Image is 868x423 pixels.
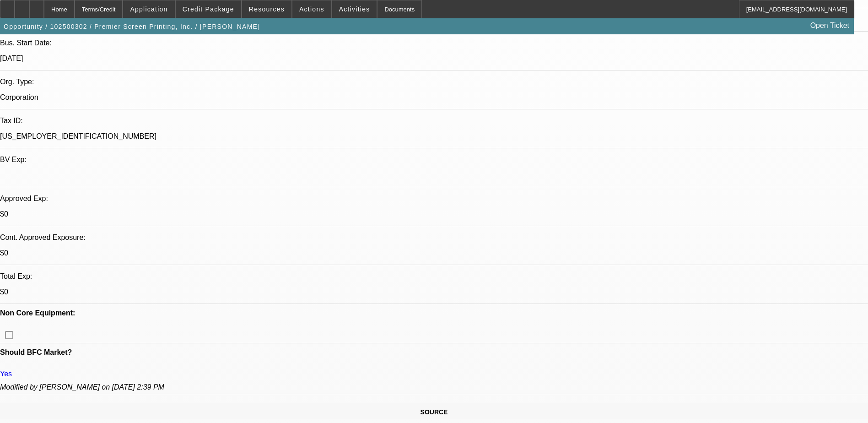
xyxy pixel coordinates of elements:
[421,408,448,416] span: SOURCE
[130,5,167,13] span: Application
[183,5,234,13] span: Credit Package
[123,0,174,18] button: Application
[332,0,377,18] button: Activities
[299,5,324,13] span: Actions
[4,23,260,30] span: Opportunity / 102500302 / Premier Screen Printing, Inc. / [PERSON_NAME]
[292,0,331,18] button: Actions
[807,18,853,33] a: Open Ticket
[249,5,285,13] span: Resources
[242,0,291,18] button: Resources
[176,0,241,18] button: Credit Package
[339,5,370,13] span: Activities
